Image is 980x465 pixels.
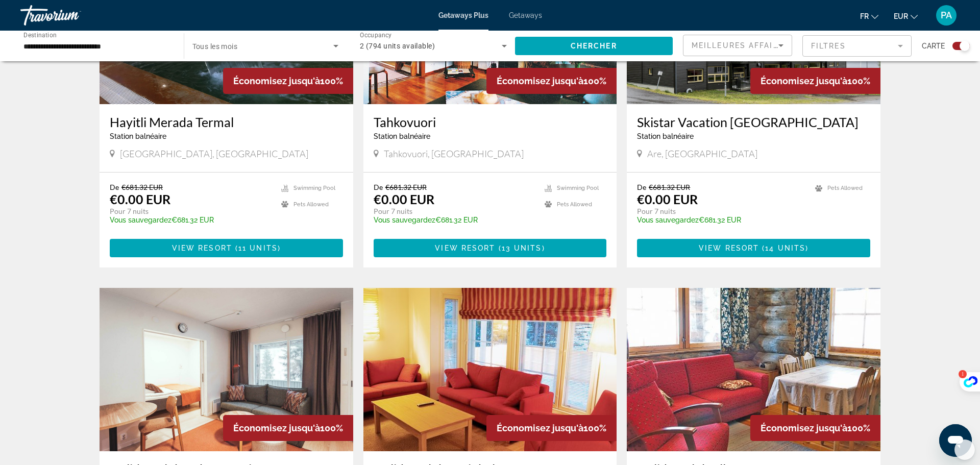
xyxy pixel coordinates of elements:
[374,132,430,140] span: Station balnéaire
[374,216,435,224] span: Vous sauvegardez
[238,244,278,252] span: 11 units
[223,68,353,94] div: 100%
[497,423,583,433] span: Économisez jusqu'à
[750,415,880,441] div: 100%
[233,423,320,433] span: Économisez jusqu'à
[232,244,281,252] span: ( )
[557,201,592,208] span: Pets Allowed
[637,239,870,257] button: View Resort(14 units)
[557,185,599,191] span: Swimming Pool
[941,10,952,20] span: PA
[922,39,945,53] span: Carte
[502,244,542,252] span: 13 units
[374,207,535,216] p: Pour 7 nuits
[637,191,698,207] p: €0.00 EUR
[649,183,690,191] span: €681.32 EUR
[627,288,880,451] img: 2425I01L.jpg
[761,76,847,86] span: Économisez jusqu'à
[121,183,163,191] span: €681.32 EUR
[192,42,238,51] span: Tous les mois
[765,244,805,252] span: 14 units
[486,415,617,441] div: 100%
[692,39,783,52] mat-select: Sort by
[509,11,542,19] a: Getaways
[637,114,870,130] a: Skistar Vacation [GEOGRAPHIC_DATA]
[385,183,427,191] span: €681.32 EUR
[699,244,759,252] span: View Resort
[363,288,617,451] img: 2247I01L.jpg
[637,216,805,224] p: €681.32 EUR
[110,114,343,130] a: Hayitli Merada Termal
[515,37,673,55] button: Chercher
[939,424,972,457] iframe: Bouton de lancement de la fenêtre de messagerie
[637,132,694,140] span: Station balnéaire
[860,12,869,20] span: fr
[384,148,524,159] span: Tahkovuori, [GEOGRAPHIC_DATA]
[293,185,335,191] span: Swimming Pool
[495,244,545,252] span: ( )
[750,68,880,94] div: 100%
[571,42,617,50] span: Chercher
[637,216,699,224] span: Vous sauvegardez
[497,76,583,86] span: Économisez jusqu'à
[637,207,805,216] p: Pour 7 nuits
[827,185,863,191] span: Pets Allowed
[761,423,847,433] span: Économisez jusqu'à
[860,9,878,23] button: Change language
[374,239,607,257] button: View Resort(13 units)
[486,68,617,94] div: 100%
[172,244,232,252] span: View Resort
[374,114,607,130] a: Tahkovuori
[110,183,119,191] span: De
[120,148,308,159] span: [GEOGRAPHIC_DATA], [GEOGRAPHIC_DATA]
[23,31,57,38] span: Destination
[360,42,435,50] span: 2 (794 units available)
[110,239,343,257] button: View Resort(11 units)
[110,207,271,216] p: Pour 7 nuits
[438,11,488,19] a: Getaways Plus
[933,5,960,26] button: User Menu
[110,132,166,140] span: Station balnéaire
[759,244,808,252] span: ( )
[435,244,495,252] span: View Resort
[894,9,918,23] button: Change currency
[100,288,353,451] img: F067I01X.jpg
[374,216,535,224] p: €681.32 EUR
[374,191,434,207] p: €0.00 EUR
[894,12,908,20] span: EUR
[110,216,171,224] span: Vous sauvegardez
[110,191,170,207] p: €0.00 EUR
[20,2,122,29] a: Travorium
[637,183,646,191] span: De
[802,35,912,57] button: Filter
[110,216,271,224] p: €681.32 EUR
[293,201,329,208] span: Pets Allowed
[223,415,353,441] div: 100%
[233,76,320,86] span: Économisez jusqu'à
[360,32,392,39] span: Occupancy
[374,183,383,191] span: De
[692,41,790,50] span: Meilleures affaires
[647,148,757,159] span: Are, [GEOGRAPHIC_DATA]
